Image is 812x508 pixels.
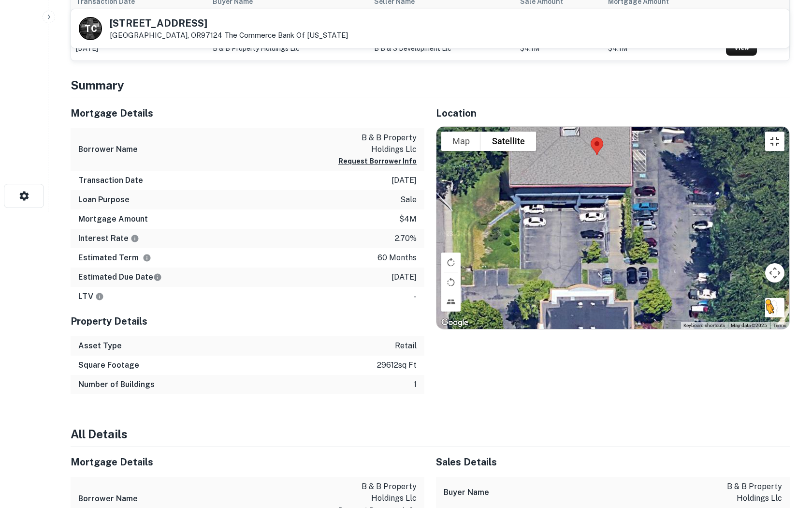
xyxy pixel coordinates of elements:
[78,252,151,264] h6: Estimated Term
[71,76,790,94] h4: Summary
[71,425,790,443] h4: All Details
[481,132,536,151] button: Show satellite imagery
[377,252,417,264] p: 60 months
[78,271,162,283] h6: Estimated Due Date
[764,431,812,477] iframe: Chat Widget
[439,316,471,329] img: Google
[153,273,162,282] svg: Estimate is based on a standard schedule for this type of loan.
[414,291,417,302] p: -
[773,323,786,328] a: Terms
[224,31,348,39] a: The Commerce Bank Of [US_STATE]
[391,175,417,186] p: [DATE]
[338,155,417,167] button: Request Borrower Info
[78,340,122,352] h6: Asset Type
[695,481,782,504] p: b & b property holdings llc
[441,132,481,151] button: Show street map
[78,233,139,244] h6: Interest Rate
[400,194,417,206] p: sale
[395,233,417,244] p: 2.70%
[441,292,461,312] button: Tilt map
[330,132,417,155] p: b & b property holdings llc
[444,487,489,498] h6: Buyer Name
[78,144,138,155] h6: Borrower Name
[71,455,424,469] h5: Mortgage Details
[436,455,790,469] h5: Sales Details
[110,18,348,28] h5: [STREET_ADDRESS]
[130,234,139,243] svg: The interest rates displayed on the website are for informational purposes only and may be report...
[377,359,417,371] p: 29612 sq ft
[436,106,790,120] h5: Location
[765,263,784,283] button: Map camera controls
[78,194,130,206] h6: Loan Purpose
[78,291,104,302] h6: LTV
[95,292,104,301] svg: LTVs displayed on the website are for informational purposes only and may be reported incorrectly...
[391,271,417,283] p: [DATE]
[71,106,424,120] h5: Mortgage Details
[765,298,784,317] button: Drag Pegman onto the map to open Street View
[395,340,417,352] p: retail
[110,31,348,40] p: [GEOGRAPHIC_DATA], OR97124
[78,359,139,371] h6: Square Footage
[414,379,417,390] p: 1
[78,493,138,505] h6: Borrower Name
[439,316,471,329] a: Open this area in Google Maps (opens a new window)
[143,254,151,262] svg: Term is based on a standard schedule for this type of loan.
[78,213,148,225] h6: Mortgage Amount
[731,323,767,328] span: Map data ©2025
[330,481,417,504] p: b & b property holdings llc
[71,314,424,329] h5: Property Details
[85,22,96,35] p: T C
[399,213,417,225] p: $4m
[441,253,461,272] button: Rotate map clockwise
[765,132,784,151] button: Toggle fullscreen view
[683,322,725,329] button: Keyboard shortcuts
[78,379,155,390] h6: Number of Buildings
[441,272,461,292] button: Rotate map counterclockwise
[78,175,143,186] h6: Transaction Date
